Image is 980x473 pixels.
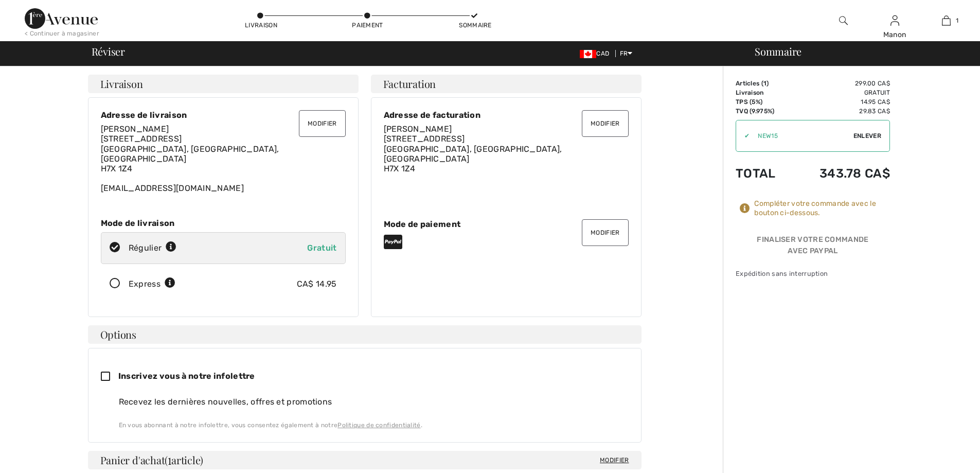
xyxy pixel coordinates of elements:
[869,29,920,40] div: Manon
[88,451,642,469] h4: Panier d'achat
[119,421,629,430] div: En vous abonnant à notre infolettre, vous consentez également à notre .
[600,455,629,465] span: Modifier
[352,21,383,30] div: Paiement
[580,50,613,57] span: CAD
[25,29,99,38] div: < Continuer à magasiner
[92,46,125,57] span: Réviser
[307,243,336,253] span: Gratuit
[763,80,767,87] span: 1
[582,219,628,246] button: Modifier
[620,50,633,57] span: FR
[736,269,890,278] div: Expédition sans interruption
[736,97,791,107] td: TPS (5%)
[754,199,890,218] div: Compléter votre commande avec le bouton ci-dessous.
[129,278,175,290] div: Express
[921,14,971,27] a: 1
[736,131,750,141] div: ✔
[750,120,853,151] input: Code promo
[736,107,791,116] td: TVQ (9.975%)
[25,8,98,29] img: 1ère Avenue
[119,396,629,408] div: Recevez les dernières nouvelles, offres et promotions
[791,156,890,191] td: 343.78 CA$
[853,131,881,141] span: Enlever
[129,242,177,254] div: Régulier
[383,79,436,89] span: Facturation
[101,218,346,228] div: Mode de livraison
[736,234,890,260] div: Finaliser votre commande avec PayPal
[100,79,143,89] span: Livraison
[791,97,890,107] td: 14.95 CA$
[582,110,628,137] button: Modifier
[384,134,562,173] span: [STREET_ADDRESS] [GEOGRAPHIC_DATA], [GEOGRAPHIC_DATA], [GEOGRAPHIC_DATA] H7X 1Z4
[580,50,596,58] img: Canadian Dollar
[736,79,791,88] td: Articles ( )
[736,156,791,191] td: Total
[942,14,951,27] img: Mon panier
[839,14,848,27] img: recherche
[956,16,958,25] span: 1
[384,219,629,229] div: Mode de paiement
[165,453,203,467] span: ( article)
[168,452,171,466] span: 1
[101,110,346,120] div: Adresse de livraison
[890,15,899,25] a: Se connecter
[791,88,890,97] td: Gratuit
[299,110,345,137] button: Modifier
[245,21,276,30] div: Livraison
[337,422,420,429] a: Politique de confidentialité
[118,371,255,381] span: Inscrivez vous à notre infolettre
[88,325,642,344] h4: Options
[384,124,452,134] span: [PERSON_NAME]
[791,107,890,116] td: 29.83 CA$
[742,46,974,57] div: Sommaire
[890,14,899,27] img: Mes infos
[101,124,346,193] div: [EMAIL_ADDRESS][DOMAIN_NAME]
[736,88,791,97] td: Livraison
[101,134,279,173] span: [STREET_ADDRESS] [GEOGRAPHIC_DATA], [GEOGRAPHIC_DATA], [GEOGRAPHIC_DATA] H7X 1Z4
[297,278,337,290] div: CA$ 14.95
[459,21,490,30] div: Sommaire
[384,110,629,120] div: Adresse de facturation
[101,124,169,134] span: [PERSON_NAME]
[791,79,890,88] td: 299.00 CA$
